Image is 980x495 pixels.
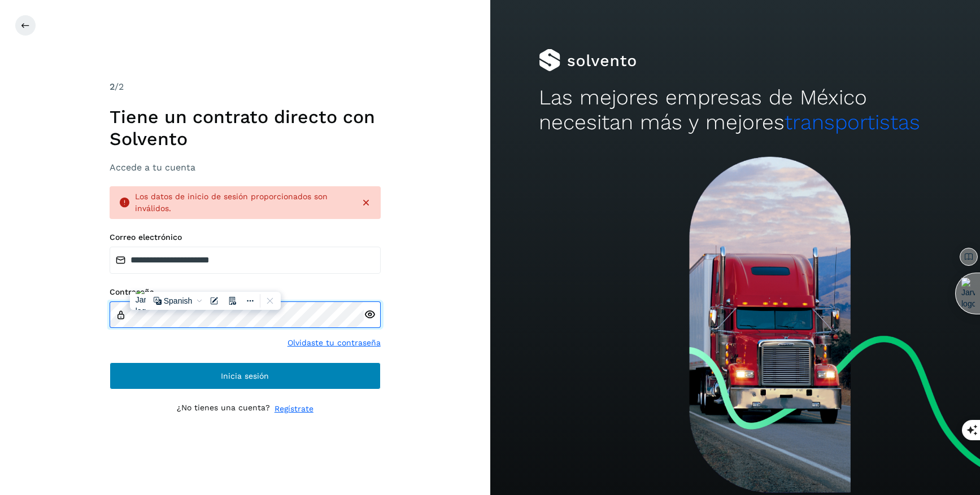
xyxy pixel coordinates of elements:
[110,162,381,173] h3: Accede a tu cuenta
[539,85,931,135] h2: Las mejores empresas de México necesitan más y mejores
[135,191,351,214] div: Los datos de inicio de sesión proporcionados son inválidos.
[177,403,270,415] p: ¿No tienes una cuenta?
[288,337,381,349] a: Olvidaste tu contraseña
[110,80,381,94] div: /2
[110,81,115,92] span: 2
[275,403,313,415] a: Regístrate
[785,110,920,134] span: transportistas
[110,287,381,297] label: Contraseña
[110,362,381,389] button: Inicia sesión
[110,106,381,150] h1: Tiene un contrato directo con Solvento
[110,233,381,242] label: Correo electrónico
[221,372,269,380] span: Inicia sesión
